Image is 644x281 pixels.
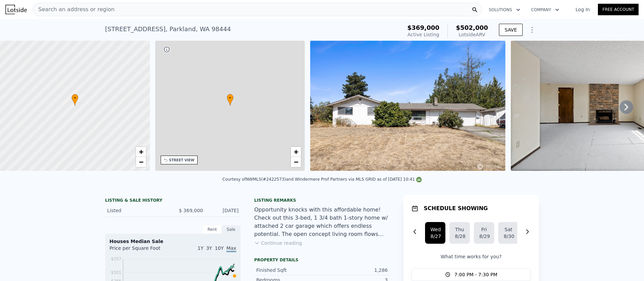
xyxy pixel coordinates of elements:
[416,177,422,182] img: NWMLS Logo
[504,233,513,240] div: 8/30
[322,267,388,274] div: 1,286
[455,226,464,233] div: Thu
[33,5,115,14] span: Search an address or region
[449,222,470,244] button: Thu8/28
[291,147,301,157] a: Zoom in
[254,240,302,246] button: Continue reading
[198,245,203,251] span: 1Y
[455,271,498,278] span: 7:00 PM - 7:30 PM
[215,245,224,251] span: 10Y
[525,23,539,37] button: Show Options
[456,24,488,31] span: $502,000
[227,95,234,101] span: •
[294,147,298,156] span: +
[479,233,489,240] div: 8/29
[179,208,203,213] span: $ 369,000
[227,94,234,106] div: •
[109,245,173,256] div: Price per Square Foot
[226,245,236,252] span: Max
[430,226,440,233] div: Wed
[526,4,565,16] button: Company
[107,207,167,214] div: Listed
[474,222,494,244] button: Fri8/29
[222,177,422,182] div: Courtesy of NWMLS (#2422573) and Windermere Prof Partners via MLS GRID as of [DATE] 10:41
[136,157,146,167] a: Zoom out
[504,226,513,233] div: Sat
[5,5,27,14] img: Lotside
[109,238,236,245] div: Houses Median Sale
[483,4,526,16] button: Solutions
[254,257,390,263] div: Property details
[111,257,121,261] tspan: $357
[136,147,146,157] a: Zoom in
[411,253,531,260] p: What time works for you?
[105,198,241,204] div: LISTING & SALE HISTORY
[72,94,78,106] div: •
[456,31,488,38] div: Lotside ARV
[291,157,301,167] a: Zoom out
[169,158,195,163] div: STREET VIEW
[411,268,531,281] button: 7:00 PM - 7:30 PM
[139,147,143,156] span: +
[208,207,239,214] div: [DATE]
[254,198,390,203] div: Listing remarks
[567,6,598,13] a: Log In
[424,204,488,213] h1: SCHEDULE SHOWING
[430,233,440,240] div: 8/27
[407,24,440,31] span: $369,000
[598,4,639,15] a: Free Account
[455,233,464,240] div: 8/28
[310,41,505,171] img: Sale: 167546581 Parcel: 100579107
[203,225,222,234] div: Rent
[105,24,231,34] div: [STREET_ADDRESS] , Parkland , WA 98444
[111,270,121,275] tspan: $301
[499,24,523,36] button: SAVE
[479,226,489,233] div: Fri
[294,158,298,166] span: −
[72,95,78,101] span: •
[498,222,519,244] button: Sat8/30
[407,32,439,37] span: Active Listing
[425,222,445,244] button: Wed8/27
[222,225,241,234] div: Sale
[206,245,212,251] span: 3Y
[256,267,322,274] div: Finished Sqft
[139,158,143,166] span: −
[254,206,390,238] div: Opportunity knocks with this affordable home! Check out this 3-bed, 1 3/4 bath 1-story home w/ at...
